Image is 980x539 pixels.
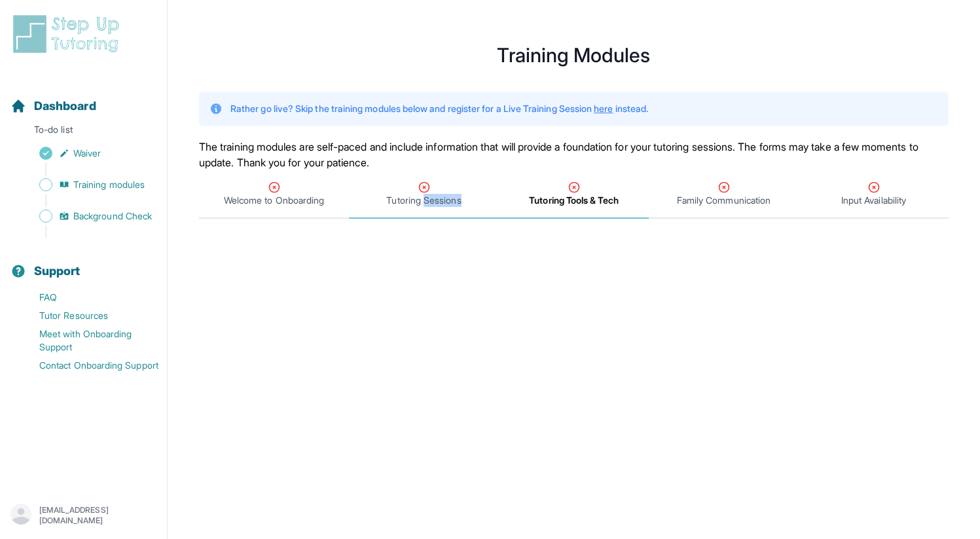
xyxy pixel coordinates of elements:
p: Rather go live? Skip the training modules below and register for a Live Training Session instead. [230,102,648,115]
span: Input Availability [841,194,906,207]
span: Background Check [73,210,152,223]
img: logo [10,13,127,55]
span: Family Communication [677,194,771,207]
span: Waiver [73,147,101,160]
a: FAQ [10,288,167,307]
a: Dashboard [10,97,96,115]
span: Dashboard [34,97,96,115]
button: Dashboard [5,76,162,121]
nav: Tabs [199,170,949,219]
button: Support [5,241,162,286]
p: [EMAIL_ADDRESS][DOMAIN_NAME] [39,505,156,526]
span: Welcome to Onboarding [224,194,324,207]
button: [EMAIL_ADDRESS][DOMAIN_NAME] [10,504,156,527]
a: Tutor Resources [10,307,167,325]
a: Meet with Onboarding Support [10,325,167,356]
p: To-do list [5,123,162,141]
a: Waiver [10,144,167,162]
span: Training modules [73,178,145,191]
a: Contact Onboarding Support [10,356,167,375]
p: The training modules are self-paced and include information that will provide a foundation for yo... [199,139,949,170]
span: Tutoring Tools & Tech [529,194,618,207]
a: Training modules [10,176,167,194]
a: here [594,103,613,114]
h1: Training Modules [199,47,949,63]
a: Background Check [10,207,167,225]
span: Tutoring Sessions [386,194,461,207]
span: Support [34,262,81,280]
